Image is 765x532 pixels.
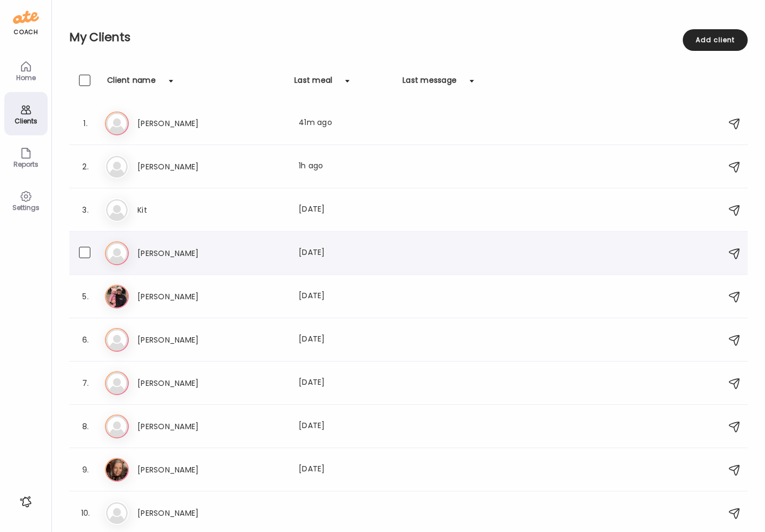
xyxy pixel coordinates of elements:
h3: [PERSON_NAME] [137,463,233,476]
h3: [PERSON_NAME] [137,507,233,520]
div: [DATE] [299,420,394,433]
div: 6. [79,333,92,346]
div: 5. [79,290,92,303]
h2: My Clients [69,29,748,45]
div: 7. [79,377,92,390]
div: 3. [79,203,92,216]
h3: Kit [137,203,233,216]
h3: [PERSON_NAME] [137,290,233,303]
div: [DATE] [299,377,394,390]
h3: [PERSON_NAME] [137,117,233,130]
div: 1. [79,117,92,130]
div: [DATE] [299,290,394,303]
h3: [PERSON_NAME] [137,420,233,433]
div: 1h ago [299,160,394,173]
div: Reports [6,161,45,168]
div: [DATE] [299,247,394,260]
div: 41m ago [299,117,394,130]
div: 9. [79,463,92,476]
div: Clients [6,117,45,124]
div: Client name [107,75,156,92]
div: 8. [79,420,92,433]
div: Last message [403,75,457,92]
div: [DATE] [299,463,394,476]
div: Add client [683,29,748,51]
div: Home [6,74,45,81]
h3: [PERSON_NAME] [137,247,233,260]
div: 10. [79,507,92,520]
div: [DATE] [299,333,394,346]
h3: [PERSON_NAME] [137,333,233,346]
div: 2. [79,160,92,173]
div: coach [14,28,38,37]
h3: [PERSON_NAME] [137,160,233,173]
div: Settings [6,204,45,211]
h3: [PERSON_NAME] [137,377,233,390]
div: Last meal [294,75,332,92]
img: ate [13,9,39,26]
div: [DATE] [299,203,394,216]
